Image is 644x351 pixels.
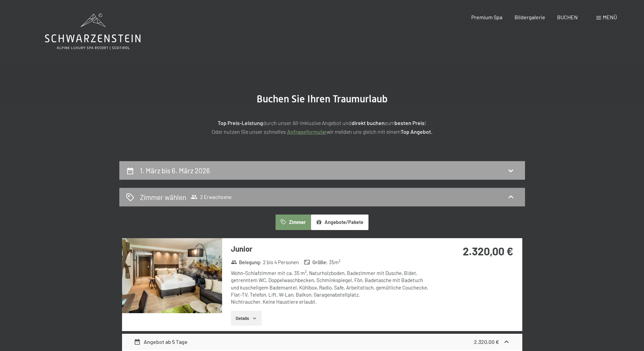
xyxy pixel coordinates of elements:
[122,238,222,313] img: mss_renderimg.php
[287,128,327,135] a: Anfrageformular
[140,192,186,202] h2: Zimmer wählen
[263,259,299,266] span: 2 bis 4 Personen
[218,120,263,126] strong: Top Preis-Leistung
[557,14,578,20] a: BUCHEN
[515,14,545,20] a: Bildergalerie
[231,270,432,305] div: Wohn-Schlafzimmer mit ca. 35 m², Naturholzboden, Badezimmer mit Dusche, Bidet, getrenntem WC, Dop...
[191,194,232,200] span: 2 Erwachsene
[140,166,210,175] h2: 1. März bis 6. März 2026
[231,244,432,254] h3: Junior
[401,128,432,135] strong: Top Angebot.
[231,311,262,326] button: Details
[471,14,502,20] a: Premium Spa
[153,119,491,136] p: durch unser All-inklusive Angebot und zum ! Oder nutzen Sie unser schnelles wir melden uns gleich...
[352,120,385,126] strong: direkt buchen
[304,259,328,266] strong: Größe :
[463,245,513,257] strong: 2.320,00 €
[276,215,311,230] button: Zimmer
[311,215,368,230] button: Angebote/Pakete
[395,120,425,126] strong: besten Preis
[231,259,262,266] strong: Belegung :
[474,339,499,345] strong: 2.320,00 €
[329,259,340,266] span: 35 m²
[134,338,188,346] div: Angebot ab 5 Tage
[603,14,617,20] span: Menü
[257,93,388,105] span: Buchen Sie Ihren Traumurlaub
[122,334,522,350] div: Angebot ab 5 Tage2.320,00 €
